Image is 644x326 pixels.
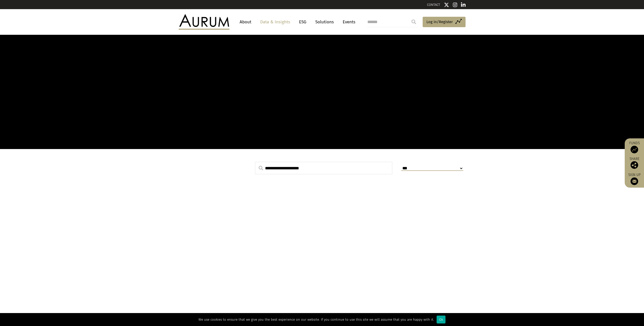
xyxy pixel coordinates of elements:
[237,17,254,27] a: About
[627,157,641,169] div: Share
[627,141,641,153] a: Funds
[631,161,638,169] img: Share this post
[444,2,449,7] img: Twitter icon
[258,17,293,27] a: Data & Insights
[631,177,638,185] img: Sign up to our newsletter
[179,14,229,29] img: Aurum
[409,17,419,27] input: Submit
[631,146,638,153] img: Access Funds
[437,316,445,323] div: Ok
[461,2,466,7] img: Linkedin icon
[453,2,457,7] img: Instagram icon
[313,17,336,27] a: Solutions
[259,166,263,170] img: search.svg
[427,3,440,7] a: CONTACT
[296,17,309,27] a: ESG
[426,19,453,25] span: Log in/Register
[340,17,355,27] a: Events
[627,173,641,185] a: Sign up
[423,17,466,27] a: Log in/Register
